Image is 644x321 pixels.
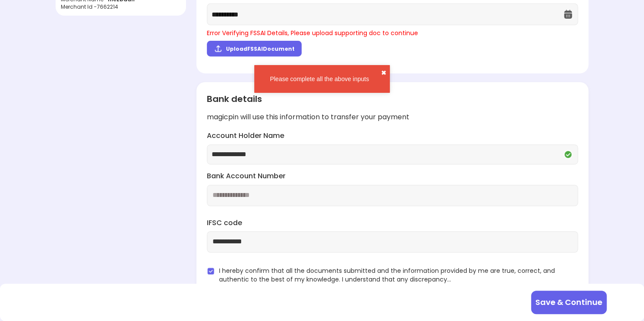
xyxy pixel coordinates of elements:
[258,75,381,83] div: Please complete all the above inputs
[381,69,386,77] button: close
[207,171,578,181] label: Bank Account Number
[207,218,578,228] label: IFSC code
[61,3,181,10] div: Merchant Id - 7662214
[219,266,578,284] span: I hereby confirm that all the documents submitted and the information provided by me are true, co...
[563,9,573,20] img: OcXK764TI_dg1n3pJKAFuNcYfYqBKGvmbXteblFrPew4KBASBbPUoKPFDRZzLe5z5khKOkBCrBseVNl8W_Mqhk0wgJF92Dyy9...
[207,29,578,37] div: Error Verifying FSSAI Details, Please upload supporting doc to continue
[207,92,578,105] div: Bank details
[563,149,573,160] img: Q2VREkDUCX-Nh97kZdnvclHTixewBtwTiuomQU4ttMKm5pUNxe9W_NURYrLCGq_Mmv0UDstOKswiepyQhkhj-wqMpwXa6YfHU...
[226,45,295,52] span: Upload FSSAI Document
[207,112,578,122] div: magicpin will use this information to transfer your payment
[207,267,215,275] img: checked
[214,44,222,53] img: upload
[207,131,578,141] label: Account Holder Name
[531,291,607,314] button: Save & Continue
